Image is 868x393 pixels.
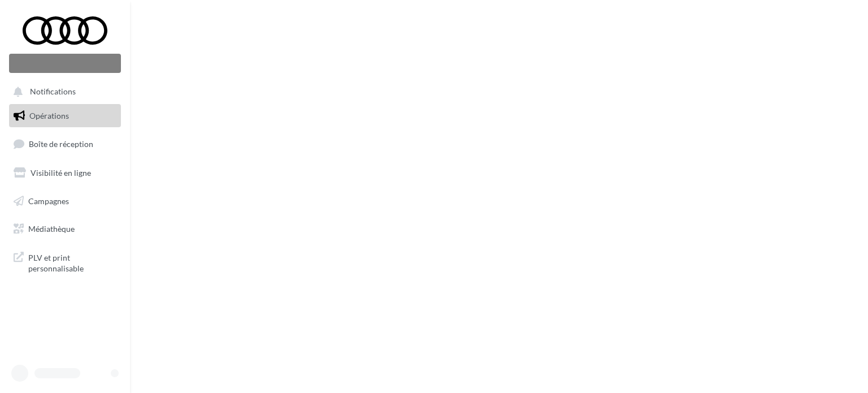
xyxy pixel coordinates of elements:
span: Médiathèque [28,224,75,234]
a: Campagnes [7,189,123,213]
div: Nouvelle campagne [9,54,121,73]
span: Notifications [30,87,76,97]
span: Opérations [29,111,69,120]
span: PLV et print personnalisable [28,250,116,274]
a: Opérations [7,104,123,128]
span: Visibilité en ligne [31,168,91,178]
a: Médiathèque [7,217,123,241]
a: Visibilité en ligne [7,161,123,185]
span: Campagnes [28,196,69,205]
a: Boîte de réception [7,132,123,156]
a: PLV et print personnalisable [7,245,123,279]
span: Boîte de réception [29,139,93,149]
